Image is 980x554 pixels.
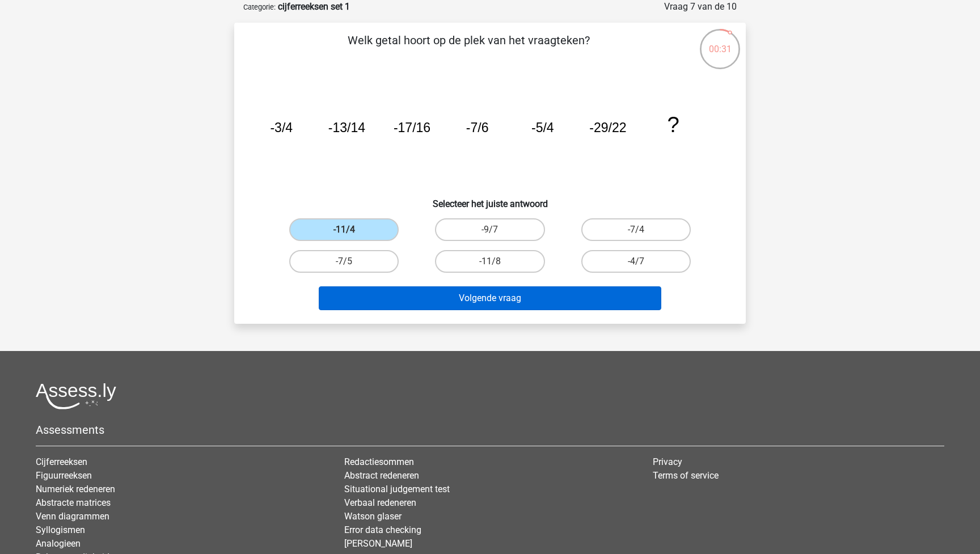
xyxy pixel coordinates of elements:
[36,484,115,494] a: Numeriek redeneren
[344,538,412,549] a: [PERSON_NAME]
[667,112,679,137] tspan: ?
[319,286,662,310] button: Volgende vraag
[252,32,685,66] p: Welk getal hoort op de plek van het vraagteken?
[36,511,109,522] a: Venn diagrammen
[344,511,402,522] a: Watson glaser
[252,189,728,209] h6: Selecteer het juiste antwoord
[36,383,116,409] img: Assessly logo
[581,218,691,241] label: -7/4
[466,120,489,135] tspan: -7/6
[36,525,85,535] a: Syllogismen
[344,525,421,535] a: Error data checking
[653,456,682,467] a: Privacy
[36,497,111,508] a: Abstracte matrices
[36,423,944,437] h5: Assessments
[344,484,450,494] a: Situational judgement test
[653,470,719,481] a: Terms of service
[36,470,92,481] a: Figuurreeksen
[36,538,81,549] a: Analogieen
[344,470,419,481] a: Abstract redeneren
[289,218,399,241] label: -11/4
[36,456,87,467] a: Cijferreeksen
[589,120,626,135] tspan: -29/22
[243,3,276,11] small: Categorie:
[394,120,430,135] tspan: -17/16
[270,120,293,135] tspan: -3/4
[435,218,544,241] label: -9/7
[435,250,544,273] label: -11/8
[699,28,741,56] div: 00:31
[581,250,691,273] label: -4/7
[289,250,399,273] label: -7/5
[344,456,414,467] a: Redactiesommen
[344,497,416,508] a: Verbaal redeneren
[278,1,350,12] strong: cijferreeksen set 1
[531,120,554,135] tspan: -5/4
[328,120,365,135] tspan: -13/14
